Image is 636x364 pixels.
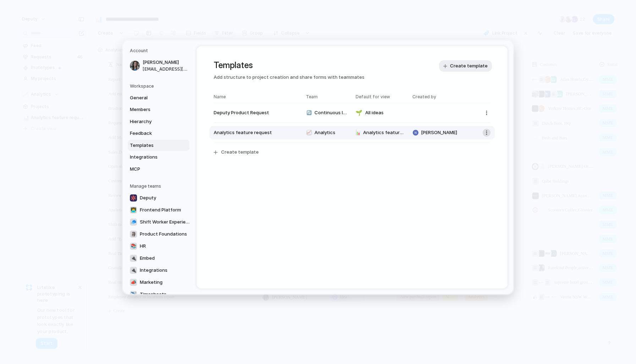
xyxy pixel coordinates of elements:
[140,267,168,274] span: Integrations
[209,106,495,120] button: Deputy Product Request🔄Continuous Improvement🌱All ideas
[439,60,492,72] button: Create template
[128,265,193,276] a: 🔌Integrations
[140,279,163,286] span: Marketing
[140,231,187,238] span: Product Foundations
[128,204,193,216] a: 👨‍💻Frontend Platform
[130,255,137,262] div: 🔌
[209,145,495,159] button: Create template
[128,228,193,240] a: 🗿Product Foundations
[128,140,190,151] a: Templates
[306,130,312,136] div: 📈
[130,206,137,214] div: 👨‍💻
[314,110,349,117] span: Continuous Improvement
[130,106,175,113] span: Members
[450,63,488,70] span: Create template
[128,151,190,163] a: Integrations
[130,94,175,101] span: General
[128,289,193,300] a: ✈️Timesheets
[140,207,181,214] span: Frontend Platform
[143,66,188,72] span: [EMAIL_ADDRESS][DOMAIN_NAME]
[130,231,137,238] div: 🗿
[306,94,349,100] span: Team
[130,83,190,89] h5: Workspace
[128,128,190,139] a: Feedback
[365,110,384,117] span: All ideas
[306,110,312,116] div: 🔄
[130,48,190,54] h5: Account
[140,243,146,250] span: HR
[130,267,137,274] div: 🔌
[214,110,299,117] span: Deputy Product Request
[130,166,175,173] span: MCP
[128,116,190,127] a: Hierarchy
[128,277,193,288] a: 📣Marketing
[356,109,362,117] span: 🌱
[128,92,190,104] a: General
[130,219,137,226] div: 🧢
[140,291,166,298] span: Timesheets
[128,57,190,75] a: [PERSON_NAME][EMAIL_ADDRESS][DOMAIN_NAME]
[130,118,175,125] span: Hierarchy
[143,59,188,66] span: [PERSON_NAME]
[130,279,137,286] div: 📣
[214,59,490,72] h1: Templates
[214,94,299,100] span: Name
[128,241,193,252] a: 📚HR
[128,253,193,264] a: 🔌Embed
[130,154,175,161] span: Integrations
[128,192,193,204] a: Deputy
[214,74,490,81] span: Add structure to project creation and share forms with teammates
[130,130,175,137] span: Feedback
[128,164,190,175] a: MCP
[130,291,137,298] div: ✈️
[356,94,390,100] span: Default for view
[363,129,405,136] span: Analytics feature requests
[130,142,175,149] span: Templates
[412,94,436,100] span: Created by
[421,129,457,136] span: [PERSON_NAME]
[209,126,495,139] button: Analytics feature request📈Analytics📊Analytics feature requests[PERSON_NAME]
[130,243,137,250] div: 📚
[214,129,299,136] span: Analytics feature request
[314,129,335,136] span: Analytics
[140,255,155,262] span: Embed
[130,183,190,189] h5: Manage teams
[140,195,156,202] span: Deputy
[140,219,191,226] span: Shift Worker Experience
[356,129,360,137] span: 📊
[128,104,190,115] a: Members
[221,149,259,156] span: Create template
[128,216,193,228] a: 🧢Shift Worker Experience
